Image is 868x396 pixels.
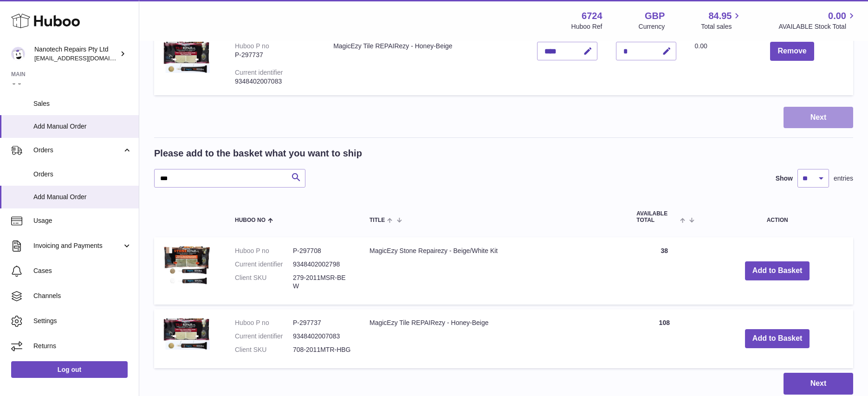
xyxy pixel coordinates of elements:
[639,22,665,31] div: Currency
[235,51,315,59] div: P-297737
[34,45,118,63] div: Nanotech Repairs Pty Ltd
[784,107,853,129] button: Next
[235,273,293,291] dt: Client SKU
[324,32,527,95] td: MagicEzy Tile REPAIRezy - Honey-Beige
[235,42,269,50] div: Huboo P no
[163,318,210,350] img: MagicEzy Tile REPAIRezy - Honey-Beige
[360,237,627,305] td: MagicEzy Stone Repairezy - Beige/White Kit
[776,174,793,183] label: Show
[745,261,810,280] button: Add to Basket
[770,42,814,61] button: Remove
[33,266,132,275] span: Cases
[33,146,122,155] span: Orders
[33,241,122,250] span: Invoicing and Payments
[784,373,853,395] button: Next
[695,42,707,50] span: 0.00
[645,10,665,22] strong: GBP
[627,237,701,305] td: 38
[235,217,266,223] span: Huboo no
[235,332,293,341] dt: Current identifier
[33,292,132,300] span: Channels
[33,170,132,179] span: Orders
[33,317,132,325] span: Settings
[627,309,701,368] td: 108
[33,342,132,351] span: Returns
[33,216,132,225] span: Usage
[293,345,351,354] dd: 708-2011MTR-HBG
[163,247,210,286] img: MagicEzy Stone Repairezy - Beige/White Kit
[163,42,210,73] img: MagicEzy Tile REPAIRezy - Honey-Beige
[33,193,132,201] span: Add Manual Order
[11,361,128,378] a: Log out
[778,22,857,31] span: AVAILABLE Stock Total
[235,318,293,327] dt: Huboo P no
[360,309,627,368] td: MagicEzy Tile REPAIRezy - Honey-Beige
[701,22,742,31] span: Total sales
[828,10,846,22] span: 0.00
[154,147,362,160] h2: Please add to the basket what you want to ship
[745,329,810,348] button: Add to Basket
[582,10,602,22] strong: 6724
[235,247,293,255] dt: Huboo P no
[778,10,857,31] a: 0.00 AVAILABLE Stock Total
[293,260,351,269] dd: 9348402002798
[11,47,25,61] img: info@nanotechrepairs.com
[708,10,732,22] span: 84.95
[636,211,678,223] span: AVAILABLE Total
[235,77,315,86] div: 9348402007083
[293,273,351,291] dd: 279-2011MSR-BEW
[33,99,132,108] span: Sales
[571,22,602,31] div: Huboo Ref
[235,260,293,269] dt: Current identifier
[701,10,742,31] a: 84.95 Total sales
[235,69,283,76] div: Current identifier
[33,122,132,131] span: Add Manual Order
[293,247,351,255] dd: P-297708
[235,345,293,354] dt: Client SKU
[293,318,351,327] dd: P-297737
[834,174,853,183] span: entries
[293,332,351,341] dd: 9348402007083
[701,201,853,232] th: Action
[369,217,385,223] span: Title
[34,54,136,62] span: [EMAIL_ADDRESS][DOMAIN_NAME]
